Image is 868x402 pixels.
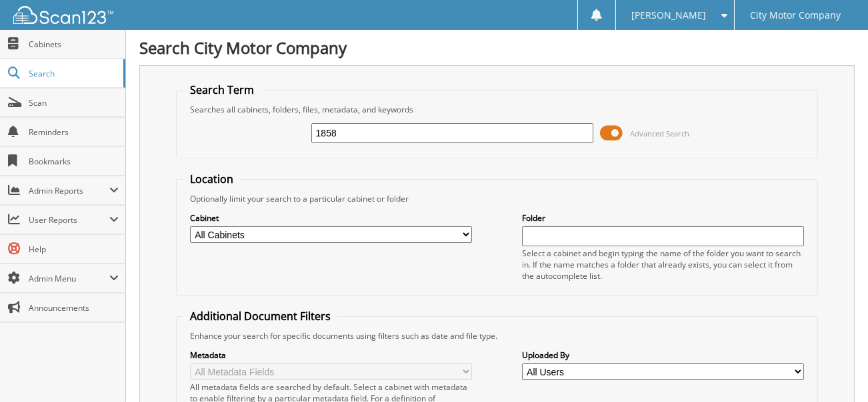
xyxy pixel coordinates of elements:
div: Enhance your search for specific documents using filters such as date and file type. [183,330,811,341]
span: Admin Reports [29,185,109,196]
legend: Additional Document Filters [183,309,337,323]
legend: Location [183,172,240,186]
span: Admin Menu [29,273,109,284]
label: Metadata [190,349,473,361]
div: Optionally limit your search to a particular cabinet or folder [183,193,811,204]
span: Bookmarks [29,156,119,167]
span: Help [29,244,119,255]
label: Folder [522,212,805,224]
span: [PERSON_NAME] [631,11,706,19]
div: Searches all cabinets, folders, files, metadata, and keywords [183,104,811,115]
span: Search [29,68,117,79]
h1: Search City Motor Company [139,37,855,59]
legend: Search Term [183,83,261,97]
span: Reminders [29,126,119,138]
span: Scan [29,97,119,108]
span: Cabinets [29,39,119,50]
label: Uploaded By [522,349,805,361]
span: User Reports [29,214,109,226]
span: City Motor Company [750,11,841,19]
img: scan123-logo-white.svg [13,6,113,24]
label: Cabinet [190,212,473,224]
span: Advanced Search [630,128,689,138]
div: Select a cabinet and begin typing the name of the folder you want to search in. If the name match... [522,248,805,282]
span: Announcements [29,302,119,313]
iframe: Chat Widget [801,338,868,402]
